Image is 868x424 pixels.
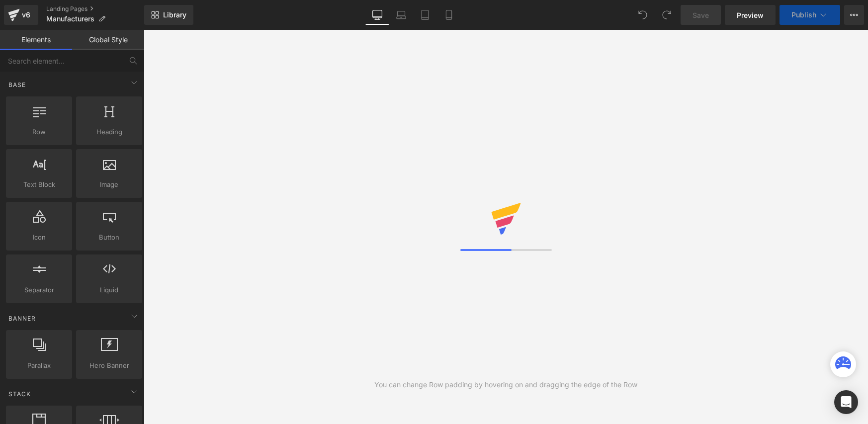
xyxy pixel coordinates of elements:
a: Mobile [437,5,461,25]
span: Liquid [79,285,139,295]
a: v6 [4,5,38,25]
div: Open Intercom Messenger [834,390,858,414]
span: Text Block [9,179,69,190]
span: Parallax [9,360,69,371]
span: Banner [7,314,37,323]
span: Icon [9,232,69,243]
span: Button [79,232,139,243]
a: Desktop [365,5,389,25]
span: Image [79,179,139,190]
span: Save [693,10,709,20]
span: Heading [79,127,139,137]
span: Hero Banner [79,360,139,371]
span: Library [163,10,186,19]
a: Preview [725,5,776,25]
div: v6 [20,8,32,21]
a: Global Style [72,30,144,50]
a: Landing Pages [46,5,144,13]
button: More [844,5,864,25]
a: Laptop [389,5,413,25]
span: Stack [7,389,32,399]
span: Separator [9,285,69,295]
span: Preview [737,10,764,20]
div: You can change Row padding by hovering on and dragging the edge of the Row [374,379,637,390]
a: New Library [144,5,193,25]
span: Publish [791,11,816,19]
a: Tablet [413,5,437,25]
button: Publish [780,5,840,25]
span: Base [7,80,27,89]
span: Manufacturers [46,15,94,23]
span: Row [9,127,69,137]
button: Undo [633,5,653,25]
button: Redo [657,5,677,25]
